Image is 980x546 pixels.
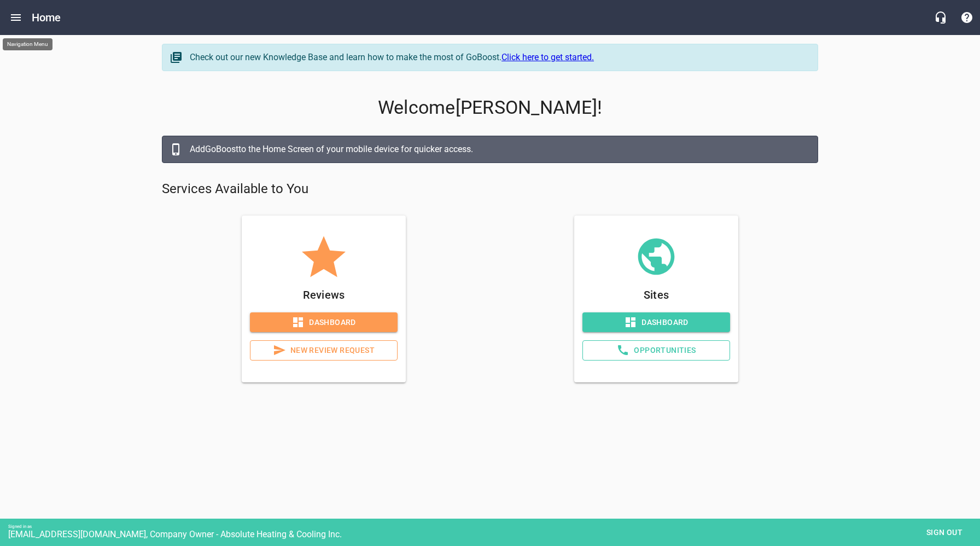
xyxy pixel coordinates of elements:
span: Sign out [921,526,967,539]
span: New Review Request [259,344,388,357]
button: Support Portal [954,4,980,31]
div: Check out our new Knowledge Base and learn how to make the most of GoBoost. [190,51,807,64]
a: Dashboard [582,312,730,333]
span: Dashboard [259,316,389,329]
h6: Home [32,9,61,26]
button: Sign out [917,522,972,543]
p: Services Available to You [162,181,818,198]
p: Reviews [250,286,398,304]
span: Opportunities [592,344,721,357]
a: Dashboard [250,312,398,333]
a: AddGoBoostto the Home Screen of your mobile device for quicker access. [162,136,818,163]
a: Opportunities [582,340,730,361]
a: Click here to get started. [501,52,594,62]
button: Live Chat [927,4,954,31]
p: Welcome [PERSON_NAME] ! [162,97,818,119]
p: Sites [582,286,730,304]
button: Open drawer [3,4,29,31]
a: New Review Request [250,340,398,361]
div: Add GoBoost to the Home Screen of your mobile device for quicker access. [190,143,807,156]
div: Signed in as [8,524,980,529]
div: [EMAIL_ADDRESS][DOMAIN_NAME], Company Owner - Absolute Heating & Cooling Inc. [8,529,980,539]
span: Dashboard [591,316,721,329]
